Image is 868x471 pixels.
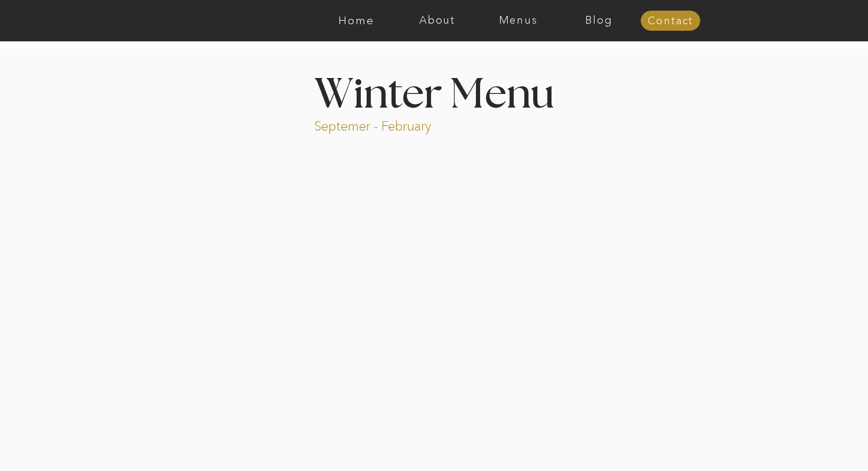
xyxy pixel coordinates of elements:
a: Menus [478,15,559,27]
h1: Winter Menu [270,74,598,109]
a: Blog [559,15,639,27]
a: Contact [641,15,700,27]
a: About [397,15,478,27]
a: Home [316,15,397,27]
p: Septemer - February [314,118,477,131]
